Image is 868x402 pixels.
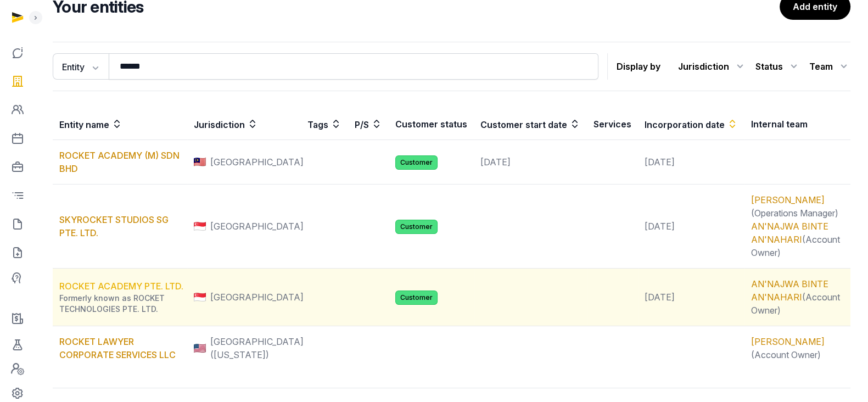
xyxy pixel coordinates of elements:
span: Customer [395,220,438,234]
div: (Account Owner) [751,220,844,259]
th: Entity name [53,109,187,140]
div: Jurisdiction [678,58,747,75]
td: [DATE] [474,140,587,185]
span: [GEOGRAPHIC_DATA] ([US_STATE]) [210,335,304,361]
button: Entity [53,53,109,80]
div: Team [809,58,850,75]
div: (Account Owner) [751,335,844,361]
a: AN'NAJWA BINTE AN'NAHARI [751,221,828,245]
th: Tags [301,109,348,140]
th: P/S [348,109,389,140]
td: [DATE] [638,185,744,269]
div: Formerly known as ROCKET TECHNOLOGIES PTE. LTD. [59,293,187,315]
span: [GEOGRAPHIC_DATA] [210,220,304,233]
a: SKYROCKET STUDIOS SG PTE. LTD. [59,214,169,238]
span: [GEOGRAPHIC_DATA] [210,155,304,169]
span: Customer [395,155,438,170]
div: (Operations Manager) [751,193,844,220]
th: Services [587,109,638,140]
a: ROCKET ACADEMY PTE. LTD. [59,281,183,292]
a: [PERSON_NAME] [751,194,825,205]
th: Internal team [744,109,850,140]
td: [DATE] [638,140,744,185]
p: Display by [617,58,660,75]
a: ROCKET ACADEMY (M) SDN BHD [59,150,180,174]
span: [GEOGRAPHIC_DATA] [210,291,304,304]
a: [PERSON_NAME] [751,336,825,347]
div: (Account Owner) [751,277,844,317]
a: AN'NAJWA BINTE AN'NAHARI [751,278,828,303]
th: Incorporation date [638,109,744,140]
th: Customer start date [474,109,587,140]
a: ROCKET LAWYER CORPORATE SERVICES LLC [59,336,176,360]
th: Customer status [389,109,474,140]
div: Status [755,58,800,75]
td: [DATE] [638,269,744,326]
th: Jurisdiction [187,109,301,140]
span: Customer [395,291,438,305]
